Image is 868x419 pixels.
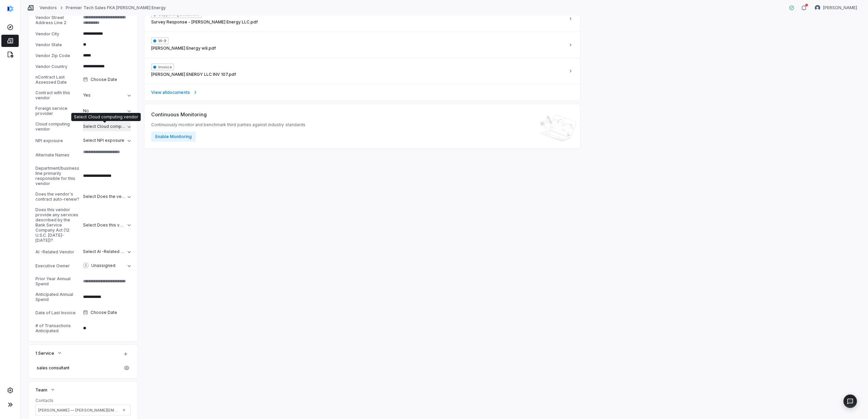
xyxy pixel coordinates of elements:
[151,111,207,118] span: Continuous Monitoring
[35,42,80,47] div: Vendor State
[151,64,174,70] span: Invoice
[33,384,58,396] button: Team
[35,138,80,143] div: NPI exposure
[40,5,57,11] a: Vendors
[811,3,861,13] button: Brian Anderson avatar[PERSON_NAME]
[74,114,138,120] div: Select Cloud computing vendor
[151,37,169,44] span: W-9
[80,305,133,320] button: Choose Date
[144,32,580,58] button: W-9[PERSON_NAME] Energy w9.pdf
[144,84,580,101] a: View alldocuments
[35,276,80,286] div: Prior Year Annual Spend
[35,53,80,58] div: Vendor Zip Code
[823,5,857,11] span: [PERSON_NAME]
[35,292,80,302] div: Anticipated Annual Spend
[35,64,80,69] div: Vendor Country
[35,263,80,268] div: Executive Owner
[33,347,64,359] button: 1 Service
[35,398,131,403] dt: Contacts
[144,5,580,32] button: Supporting DocumentSurvey Response - [PERSON_NAME] Energy LLC.pdf
[37,365,120,371] span: sales consultant
[35,15,80,25] div: Vendor Street Address Line 2
[7,5,14,12] img: svg%3e
[151,72,236,77] span: [PERSON_NAME] ENERGY LLC INV 107.pdf
[80,72,133,87] button: Choose Date
[35,90,80,100] div: Contract with this vendor
[38,408,118,413] span: [PERSON_NAME] — [PERSON_NAME][EMAIL_ADDRESS][DOMAIN_NAME]
[35,121,80,132] div: Cloud computing vendor
[35,31,80,36] div: Vendor City
[35,249,80,254] div: AI -Related Vendor
[35,74,80,85] div: nContract Last Assessed Date
[35,387,47,393] span: Team
[91,263,115,268] span: Unassigned
[144,58,580,84] button: Invoice[PERSON_NAME] ENERGY LLC INV 107.pdf
[35,363,121,373] a: sales consultant
[35,152,80,157] div: Alternate Names
[151,132,196,142] button: Enable Monitoring
[35,350,54,356] span: 1 Service
[35,191,80,202] div: Does the vendor's contract auto-renew?
[815,5,820,11] img: Brian Anderson avatar
[91,310,117,315] span: Choose Date
[35,106,80,116] div: Foreign service provider
[35,323,80,333] div: # of Transactions Anticipated
[91,77,117,82] span: Choose Date
[35,166,80,186] div: Department/business line primarily responsible for this vendor
[151,19,258,25] span: Survey Response - [PERSON_NAME] Energy LLC.pdf
[35,310,80,315] div: Date of Last Invoice
[151,90,190,95] span: View all documents
[151,122,305,128] span: Continuously monitor and benchmark third parties against industry standards
[35,207,80,243] div: Does this vendor provide any services described by the Bank Service Company Act (12 U.S.C. [DATE]...
[151,46,216,51] span: [PERSON_NAME] Energy w9.pdf
[66,5,166,11] a: Premier Tech Sales FKA [PERSON_NAME] Energy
